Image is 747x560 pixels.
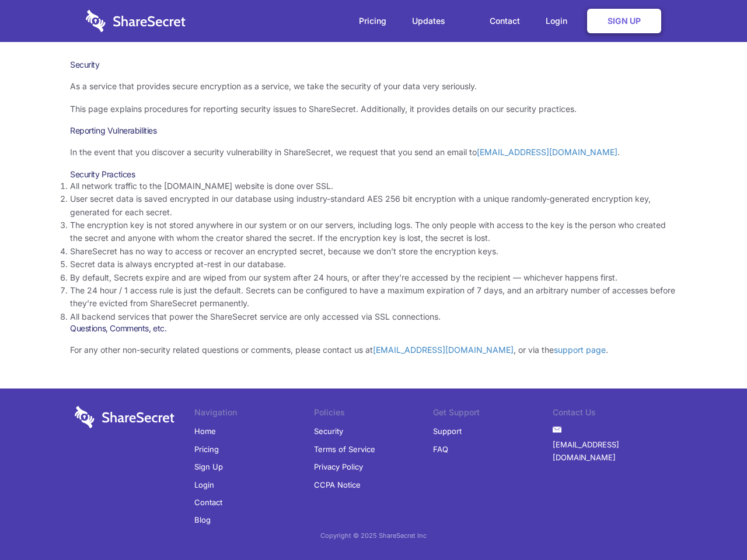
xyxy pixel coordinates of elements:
[70,310,677,323] li: All backend services that power the ShareSecret service are only accessed via SSL connections.
[433,422,462,440] a: Support
[194,458,223,475] a: Sign Up
[194,476,214,494] a: Login
[70,80,677,93] p: As a service that provides secure encryption as a service, we take the security of your data very...
[194,494,222,511] a: Contact
[194,422,216,440] a: Home
[70,146,677,159] p: In the event that you discover a security vulnerability in ShareSecret, we request that you send ...
[70,284,677,310] li: The 24 hour / 1 access rule is just the default. Secrets can be configured to have a maximum expi...
[194,511,211,528] a: Blog
[70,245,677,258] li: ShareSecret has no way to access or recover an encrypted secret, because we don’t store the encry...
[553,406,672,422] li: Contact Us
[314,422,343,440] a: Security
[347,3,398,39] a: Pricing
[70,125,677,136] h3: Reporting Vulnerabilities
[70,323,677,334] h3: Questions, Comments, etc.
[75,406,174,428] img: logo-wordmark-white-trans-d4663122ce5f474addd5e946df7df03e33cb6a1c49d2221995e7729f52c070b2.svg
[194,406,314,422] li: Navigation
[86,10,186,32] img: logo-wordmark-white-trans-d4663122ce5f474addd5e946df7df03e33cb6a1c49d2221995e7729f52c070b2.svg
[70,192,677,219] li: User secret data is saved encrypted in our database using industry-standard AES 256 bit encryptio...
[314,406,434,422] li: Policies
[70,271,677,284] li: By default, Secrets expire and are wiped from our system after 24 hours, or after they’re accesse...
[70,219,677,245] li: The encryption key is not stored anywhere in our system or on our servers, including logs. The on...
[70,258,677,271] li: Secret data is always encrypted at-rest in our database.
[373,345,514,355] a: [EMAIL_ADDRESS][DOMAIN_NAME]
[534,3,585,39] a: Login
[477,147,617,157] a: [EMAIL_ADDRESS][DOMAIN_NAME]
[70,344,677,356] p: For any other non-security related questions or comments, please contact us at , or via the .
[587,9,661,33] a: Sign Up
[70,180,677,192] li: All network traffic to the [DOMAIN_NAME] website is done over SSL.
[314,440,375,458] a: Terms of Service
[554,345,606,355] a: support page
[70,169,677,180] h3: Security Practices
[478,3,532,39] a: Contact
[314,458,363,475] a: Privacy Policy
[553,436,672,467] a: [EMAIL_ADDRESS][DOMAIN_NAME]
[314,476,361,494] a: CCPA Notice
[70,60,677,70] h1: Security
[70,103,677,116] p: This page explains procedures for reporting security issues to ShareSecret. Additionally, it prov...
[194,440,219,458] a: Pricing
[433,406,553,422] li: Get Support
[433,440,448,458] a: FAQ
